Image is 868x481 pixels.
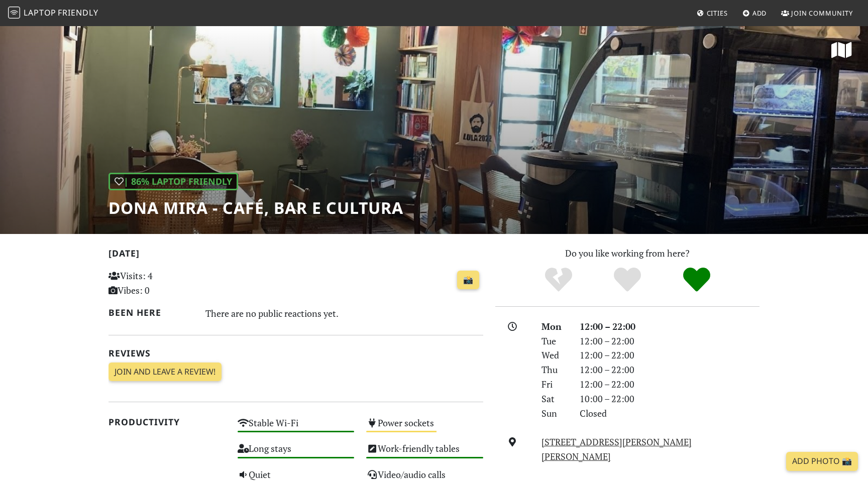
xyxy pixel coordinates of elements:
h2: [DATE] [108,248,483,263]
div: 12:00 – 22:00 [574,363,766,377]
div: No [524,266,593,294]
span: Friendly [58,7,98,18]
div: Yes [593,266,662,294]
div: Stable Wi-Fi [232,415,361,440]
h2: Productivity [108,417,226,427]
h2: Reviews [108,348,483,358]
div: 10:00 – 22:00 [574,392,766,406]
h2: Been here [108,307,193,318]
div: | 86% Laptop Friendly [108,173,238,190]
a: Join Community [777,4,857,22]
a: Add [738,4,771,22]
div: Sun [535,406,574,421]
div: Long stays [232,440,361,466]
a: Join and leave a review! [108,363,222,382]
div: Closed [574,406,766,421]
div: 12:00 – 22:00 [574,334,766,348]
span: Cities [707,9,728,18]
div: Thu [535,363,574,377]
h1: Dona Mira - Café, Bar e Cultura [108,198,403,217]
div: 12:00 – 22:00 [574,348,766,363]
a: Add Photo 📸 [786,452,858,471]
span: Add [752,9,767,18]
div: Power sockets [360,415,489,440]
div: Sat [535,392,574,406]
a: LaptopFriendly LaptopFriendly [8,5,98,22]
span: Join Community [791,9,853,18]
a: 📸 [457,271,479,290]
p: Visits: 4 Vibes: 0 [108,269,226,298]
div: 12:00 – 22:00 [574,319,766,334]
div: Fri [535,377,574,392]
div: Wed [535,348,574,363]
a: [STREET_ADDRESS][PERSON_NAME][PERSON_NAME] [541,436,692,462]
img: LaptopFriendly [8,7,20,19]
div: 12:00 – 22:00 [574,377,766,392]
div: There are no public reactions yet. [205,305,484,321]
span: Laptop [24,7,56,18]
div: Tue [535,334,574,348]
div: Definitely! [662,266,731,294]
a: Cities [693,4,732,22]
div: Work-friendly tables [360,440,489,466]
p: Do you like working from here? [495,246,759,261]
div: Mon [535,319,574,334]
